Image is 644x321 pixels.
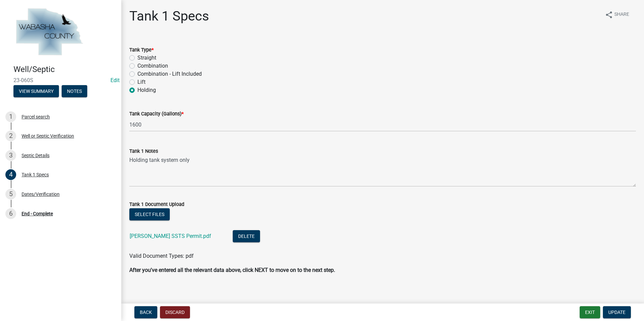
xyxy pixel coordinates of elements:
label: Holding [137,86,156,94]
button: Back [134,306,157,318]
i: share [605,11,613,19]
div: Well or Septic Verification [22,134,74,138]
strong: After you've entered all the relevant data above, click NEXT to move on to the next step. [129,267,335,273]
label: Straight [137,54,156,62]
label: Tank Capacity (Gallons) [129,112,184,116]
label: Combination [137,62,168,70]
button: View Summary [13,85,59,97]
div: Septic Details [22,153,50,158]
button: Select files [129,208,170,220]
span: 23-060S [13,77,108,83]
h1: Tank 1 Specs [129,8,209,24]
label: Tank 1 Notes [129,149,158,154]
div: 4 [5,169,16,180]
span: Back [140,310,152,315]
button: shareShare [600,8,635,21]
div: Parcel search [22,114,50,119]
img: Wabasha County, Minnesota [13,7,85,58]
div: 3 [5,150,16,161]
wm-modal-confirm: Delete Document [233,234,260,240]
a: [PERSON_NAME] SSTS Permit.pdf [130,233,211,239]
wm-modal-confirm: Edit Application Number [110,77,120,83]
span: Update [608,310,625,315]
span: Valid Document Types: pdf [129,253,194,259]
div: End - Complete [22,211,53,216]
button: Exit [580,306,600,318]
label: Combination - Lift Included [137,70,202,78]
wm-modal-confirm: Summary [13,89,59,94]
h4: Well/Septic [13,65,116,74]
button: Delete [233,230,260,242]
a: Edit [110,77,120,83]
span: Share [614,11,629,19]
div: 6 [5,208,16,219]
div: 1 [5,111,16,122]
button: Notes [62,85,87,97]
label: Lift [137,78,146,86]
button: Discard [160,306,190,318]
div: 2 [5,131,16,141]
label: Tank 1 Document Upload [129,202,184,207]
div: 5 [5,189,16,200]
button: Update [603,306,631,318]
div: Dates/Verification [22,192,60,197]
label: Tank Type [129,48,154,52]
div: Tank 1 Specs [22,172,49,177]
wm-modal-confirm: Notes [62,89,87,94]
